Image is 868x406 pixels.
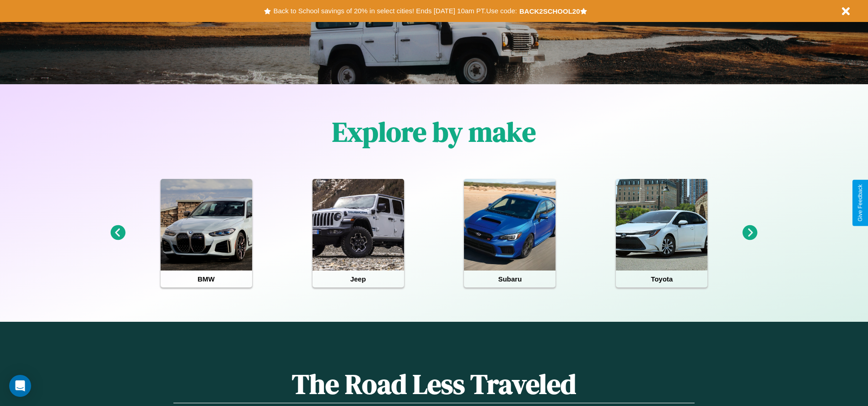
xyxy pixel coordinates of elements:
[519,7,580,15] b: BACK2SCHOOL20
[332,113,536,151] h1: Explore by make
[313,271,404,287] h4: Jeep
[464,271,555,287] h4: Subaru
[616,271,707,287] h4: Toyota
[857,184,863,222] div: Give Feedback
[173,365,694,403] h1: The Road Less Traveled
[271,5,519,17] button: Back to School savings of 20% in select cities! Ends [DATE] 10am PT.Use code:
[161,271,252,287] h4: BMW
[9,375,31,397] div: Open Intercom Messenger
